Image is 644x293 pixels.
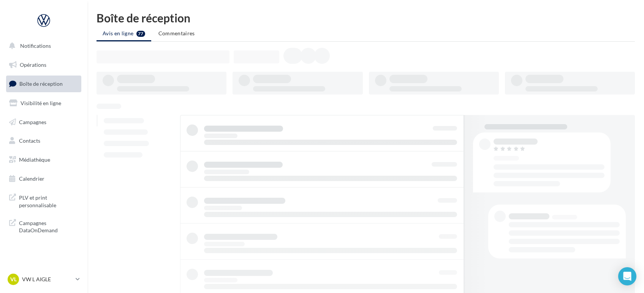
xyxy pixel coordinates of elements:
p: VW L AIGLE [22,276,73,283]
a: Boîte de réception [5,76,83,92]
div: Open Intercom Messenger [618,267,636,285]
a: Opérations [5,57,83,73]
span: VL [10,276,17,283]
span: Campagnes DataOnDemand [19,218,78,234]
a: PLV et print personnalisable [5,189,83,212]
a: VL VW L AIGLE [6,272,81,287]
span: Boîte de réception [19,80,63,87]
span: PLV et print personnalisable [19,192,78,209]
span: Notifications [20,43,51,49]
a: Campagnes [5,114,83,130]
span: Opérations [20,61,46,68]
a: Visibilité en ligne [5,95,83,111]
span: Visibilité en ligne [21,100,61,106]
a: Contacts [5,133,83,149]
a: Médiathèque [5,152,83,168]
a: Calendrier [5,171,83,187]
div: Boîte de réception [97,12,635,24]
button: Notifications [5,38,80,54]
span: Campagnes [19,118,46,125]
span: Médiathèque [19,156,50,163]
span: Commentaires [158,30,195,36]
span: Calendrier [19,175,44,182]
span: Contacts [19,137,40,144]
a: Campagnes DataOnDemand [5,215,83,237]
